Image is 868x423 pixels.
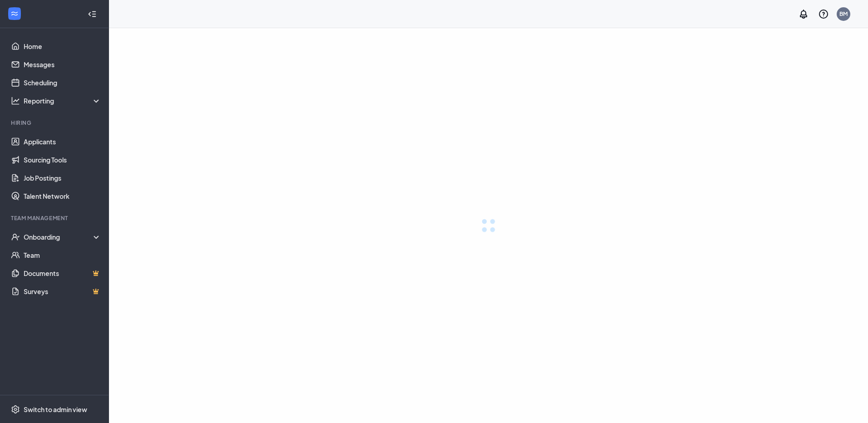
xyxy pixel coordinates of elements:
[24,151,101,169] a: Sourcing Tools
[24,74,101,92] a: Scheduling
[24,187,101,205] a: Talent Network
[24,55,101,74] a: Messages
[24,37,101,55] a: Home
[818,9,829,20] svg: QuestionInfo
[11,405,20,414] svg: Settings
[24,169,101,187] a: Job Postings
[88,10,97,19] svg: Collapse
[24,133,101,151] a: Applicants
[839,10,848,18] div: BM
[24,232,102,241] div: Onboarding
[11,96,20,105] svg: Analysis
[10,9,19,18] svg: WorkstreamLogo
[24,282,101,300] a: SurveysCrown
[24,405,87,414] div: Switch to admin view
[798,9,809,20] svg: Notifications
[24,96,102,105] div: Reporting
[11,214,99,222] div: Team Management
[11,119,99,127] div: Hiring
[24,246,101,264] a: Team
[11,232,20,241] svg: UserCheck
[24,264,101,282] a: DocumentsCrown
